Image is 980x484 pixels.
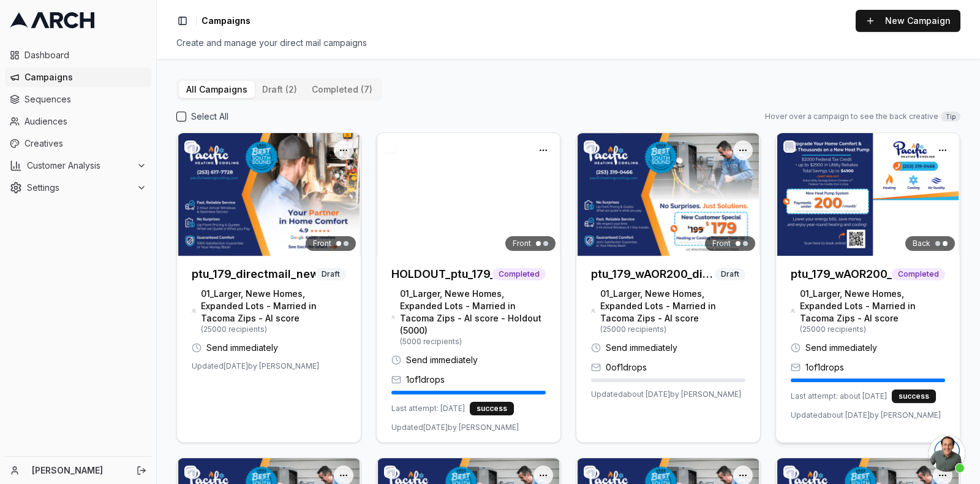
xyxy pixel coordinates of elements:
[606,361,647,374] span: 0 of 1 drops
[391,423,519,432] span: Updated [DATE] by [PERSON_NAME]
[606,342,677,354] span: Send immediately
[179,81,255,98] button: All Campaigns
[24,71,146,83] span: Campaigns
[913,239,930,248] span: Back
[892,390,936,403] div: success
[313,239,331,248] span: Front
[600,288,745,325] span: 01_Larger, Newe Homes, Expanded Lots - Married in Tacoma Zips - AI score
[5,67,151,87] a: Campaigns
[315,268,346,280] span: Draft
[591,390,741,399] span: Updated about [DATE] by [PERSON_NAME]
[5,90,151,109] a: Sequences
[800,288,945,325] span: 01_Larger, Newe Homes, Expanded Lots - Married in Tacoma Zips - AI score
[492,268,546,280] span: Completed
[791,391,887,401] span: Last attempt: about [DATE]
[24,93,146,106] span: Sequences
[400,288,546,337] span: 01_Larger, Newe Homes, Expanded Lots - Married in Tacoma Zips - AI score - Holdout (5000)
[192,361,319,371] span: Updated [DATE] by [PERSON_NAME]
[202,15,251,27] nav: breadcrumb
[800,325,945,334] span: ( 25000 recipients)
[27,182,132,194] span: Settings
[191,110,228,123] label: Select All
[712,239,731,248] span: Front
[5,156,151,175] button: Customer Analysis
[400,337,546,347] span: ( 5000 recipients)
[576,133,760,256] img: Front creative for ptu_179_wAOR200_directmail_tacoma_sept2025 (Copy)
[377,133,560,256] img: Front creative for HOLDOUT_ptu_179_wAOR200_directmail_tacoma_sept2025
[805,342,877,354] span: Send immediately
[27,159,132,172] span: Customer Analysis
[765,112,938,121] span: Hover over a campaign to see the back creative
[24,115,146,128] span: Audiences
[929,435,965,472] div: Open chat
[192,266,315,283] h3: ptu_179_directmail_newcustomers_sept2025
[406,354,478,366] span: Send immediately
[513,239,531,248] span: Front
[5,134,151,153] a: Creatives
[255,81,304,98] button: draft (2)
[391,266,492,283] h3: HOLDOUT_ptu_179_wAOR200_directmail_tacoma_sept2025
[791,410,941,420] span: Updated about [DATE] by [PERSON_NAME]
[805,361,844,374] span: 1 of 1 drops
[304,81,380,98] button: completed (7)
[177,133,361,256] img: Front creative for ptu_179_directmail_newcustomers_sept2025
[5,178,151,198] button: Settings
[24,49,146,61] span: Dashboard
[406,374,445,386] span: 1 of 1 drops
[32,464,123,477] a: [PERSON_NAME]
[591,266,715,283] h3: ptu_179_wAOR200_directmail_tacoma_sept2025 (Copy)
[176,37,960,49] div: Create and manage your direct mail campaigns
[856,10,960,32] button: New Campaign
[791,266,892,283] h3: ptu_179_wAOR200_directmail_tacoma_sept2025
[391,404,465,413] span: Last attempt: [DATE]
[206,342,278,354] span: Send immediately
[201,288,346,325] span: 01_Larger, Newe Homes, Expanded Lots - Married in Tacoma Zips - AI score
[715,268,745,280] span: Draft
[201,325,346,334] span: ( 25000 recipients)
[202,15,251,27] span: Campaigns
[600,325,745,334] span: ( 25000 recipients)
[892,268,945,280] span: Completed
[5,45,151,65] a: Dashboard
[470,402,514,415] div: success
[941,112,960,121] span: Tip
[133,462,150,479] button: Log out
[24,137,146,150] span: Creatives
[5,112,151,131] a: Audiences
[776,133,960,256] img: Back creative for ptu_179_wAOR200_directmail_tacoma_sept2025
